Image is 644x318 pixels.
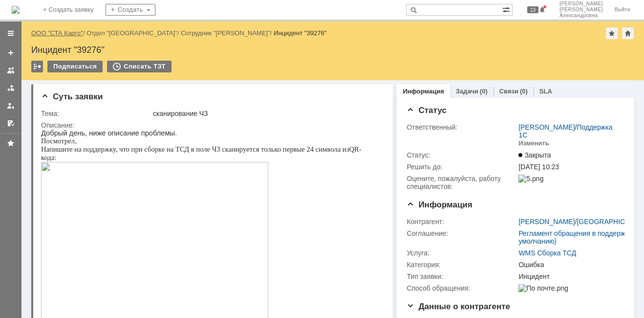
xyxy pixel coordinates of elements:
[181,29,270,37] a: Сотрудник "[PERSON_NAME]"
[559,7,603,13] span: [PERSON_NAME]
[518,218,575,226] a: [PERSON_NAME]
[274,29,326,37] div: Инцидент "39276"
[86,29,181,37] div: /
[559,1,603,7] span: [PERSON_NAME]
[407,200,472,209] span: Информация
[456,88,478,95] a: Задачи
[69,306,76,314] span: ru
[181,29,274,37] div: /
[86,29,177,37] a: Отдел "[GEOGRAPHIC_DATA]"
[3,80,19,96] a: Заявки в моей ответственности
[518,123,620,139] div: /
[527,6,538,13] span: 13
[407,151,516,159] div: Статус:
[67,306,69,314] span: .
[407,218,516,226] div: Контрагент:
[539,88,552,95] a: SLA
[3,45,19,61] a: Создать заявку
[518,229,643,245] a: Регламент обращения в поддержку (по умолчанию)
[606,27,618,39] div: Добавить в избранное
[518,123,612,139] a: Поддержка 1С
[31,29,86,37] div: /
[407,229,516,237] div: Соглашение:
[520,88,528,95] div: (0)
[518,123,575,131] a: [PERSON_NAME]
[407,163,516,171] div: Решить до:
[407,175,516,190] div: Oцените, пожалуйста, работу специалистов:
[502,4,512,14] span: Расширенный поиск
[559,13,603,19] span: Александровна
[6,298,109,306] span: Сот. тел.: [PHONE_NUMBER]
[3,98,19,114] a: Мои заявки
[41,121,382,129] div: Описание:
[31,61,43,72] div: Работа с массовостью
[12,6,20,14] img: logo
[480,88,488,95] div: (0)
[499,88,518,95] a: Связи
[407,284,516,292] div: Способ обращения:
[407,106,446,115] span: Статус
[518,139,549,147] div: Изменить
[518,151,551,159] span: Закрыта
[106,4,155,16] div: Создать
[518,249,576,257] a: WMS Сборка ТСД
[518,284,568,292] img: По почте.png
[407,273,516,280] div: Тип заявки:
[31,45,634,55] div: Инцидент "39276"
[622,27,634,39] div: Сделать домашней страницей
[6,256,71,264] span: [PERSON_NAME]
[6,273,68,281] span: ООО «СТА Карго»
[6,306,40,314] a: bubkin.k@
[6,248,52,255] span: С уважением,
[31,29,83,37] a: ООО "СТА Карго"
[407,261,516,269] div: Категория:
[6,290,49,297] span: Оф. тел.: +
[6,306,67,314] span: stacargo
[407,249,516,257] div: Услуга:
[518,163,559,171] span: [DATE] 10:23
[6,265,80,273] span: Руководитель склада
[41,110,151,117] div: Тема:
[33,306,40,314] span: @
[41,92,103,101] span: Суть заявки
[3,115,19,131] a: Мои согласования
[27,306,29,314] span: .
[3,63,19,78] a: Заявки на командах
[12,6,20,14] a: Перейти на домашнюю страницу
[6,281,101,289] span: ОП г. [GEOGRAPHIC_DATA]
[49,290,130,297] span: 7(4852)637-120 вн. 1201
[518,175,543,182] img: 5.png
[308,16,318,24] span: QR
[153,110,380,117] div: сканирование ЧЗ
[407,302,510,311] span: Данные о контрагенте
[407,123,516,131] div: Ответственный:
[403,88,444,95] a: Информация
